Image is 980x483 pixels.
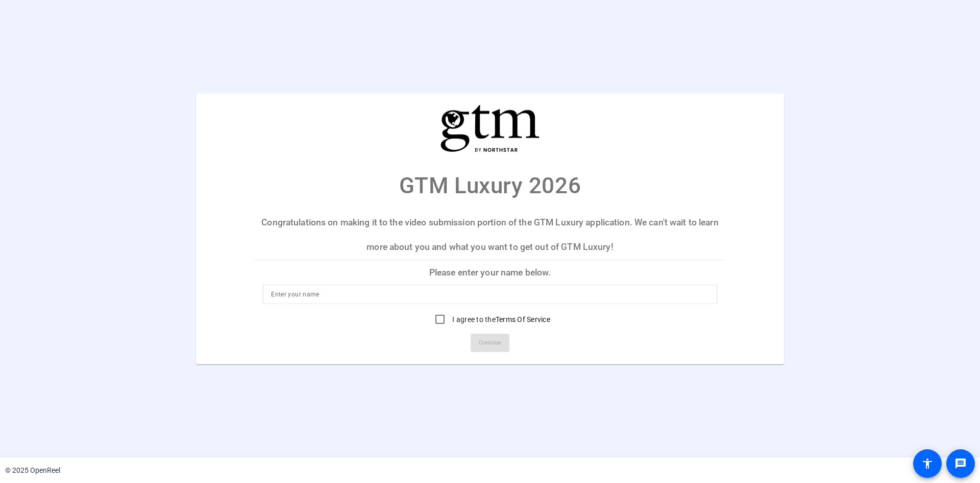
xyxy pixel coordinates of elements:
div: © 2025 OpenReel [5,465,60,476]
mat-icon: accessibility [921,457,934,470]
input: Enter your name [271,288,709,301]
label: I agree to the [450,314,550,325]
p: GTM Luxury 2026 [399,169,581,202]
p: Congratulations on making it to the video submission portion of the GTM Luxury application. We ca... [255,210,725,260]
p: Please enter your name below. [255,260,725,284]
mat-icon: message [954,457,967,470]
a: Terms Of Service [496,315,550,324]
img: company-logo [439,103,541,153]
